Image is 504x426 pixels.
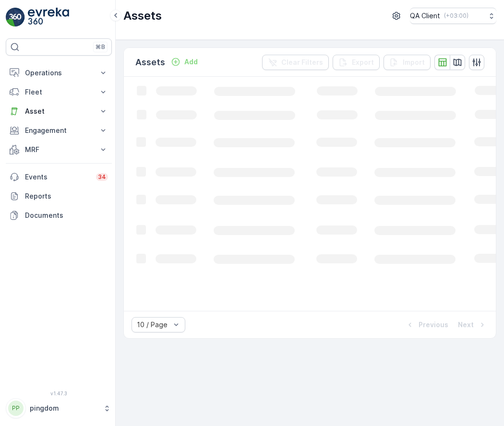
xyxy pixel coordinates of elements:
[6,121,112,140] button: Engagement
[457,319,488,331] button: Next
[25,68,93,78] p: Operations
[28,8,69,27] img: logo_light-DOdMpM7g.png
[419,320,448,330] p: Previous
[30,403,98,413] p: pingdom
[6,63,112,83] button: Operations
[410,11,440,21] p: QA Client
[6,8,25,27] img: logo
[25,145,93,154] p: MRF
[25,106,93,116] p: Asset
[6,390,112,396] span: v 1.47.3
[6,398,112,418] button: PPpingdom
[123,8,162,24] p: Assets
[25,172,90,182] p: Events
[6,206,112,225] a: Documents
[184,57,198,67] p: Add
[333,55,380,70] button: Export
[6,187,112,206] a: Reports
[25,126,93,135] p: Engagement
[444,12,468,20] p: ( +03:00 )
[403,58,425,67] p: Import
[262,55,329,70] button: Clear Filters
[404,319,449,331] button: Previous
[25,191,108,201] p: Reports
[25,211,108,220] p: Documents
[6,102,112,121] button: Asset
[96,43,105,51] p: ⌘B
[135,56,165,69] p: Assets
[6,83,112,102] button: Fleet
[98,173,106,181] p: 34
[410,8,496,24] button: QA Client(+03:00)
[6,167,112,187] a: Events34
[167,56,202,68] button: Add
[8,401,24,416] div: PP
[384,55,431,70] button: Import
[25,87,93,97] p: Fleet
[281,58,323,67] p: Clear Filters
[352,58,374,67] p: Export
[6,140,112,159] button: MRF
[458,320,474,330] p: Next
